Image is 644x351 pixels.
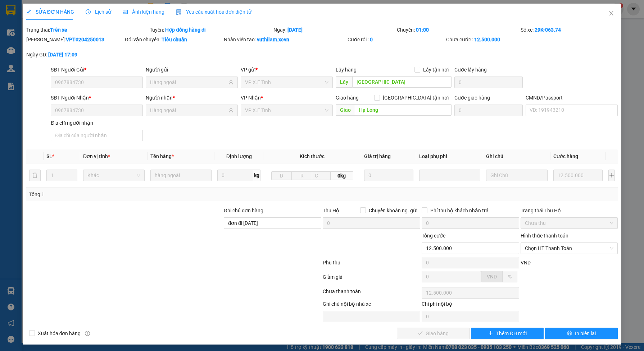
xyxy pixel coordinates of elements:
[312,171,331,180] input: C
[51,94,143,102] div: SĐT Người Nhận
[51,119,143,127] div: Địa chỉ người nhận
[525,243,614,254] span: Chọn HT Thanh Toán
[245,77,328,88] span: VP X.E Tỉnh
[364,170,413,181] input: 0
[300,153,325,159] span: Kích thước
[521,260,531,265] span: VND
[162,37,187,42] b: Tiêu chuẩn
[396,26,520,34] div: Chuyến:
[241,95,261,101] span: VP Nhận
[85,331,90,336] span: info-circle
[355,104,452,116] input: Dọc đường
[66,37,104,42] b: VPT0204250013
[146,94,238,102] div: Người nhận
[86,9,91,14] span: clock-circle
[521,207,618,214] div: Trạng thái Thu Hộ
[370,37,373,42] b: 0
[397,328,470,339] button: checkGiao hàng
[176,9,182,15] img: icon
[323,300,420,311] div: Ghi chú nội bộ nhà xe
[125,36,222,43] div: Gói vận chuyển:
[422,300,519,311] div: Chi phí nội bộ
[535,27,561,33] b: 29K-063.74
[471,328,544,339] button: plusThêm ĐH mới
[366,207,420,214] span: Chuyển khoản ng. gửi
[86,9,111,15] span: Lịch sử
[29,170,41,181] button: delete
[545,328,618,339] button: printerIn biên lai
[51,130,143,141] input: Địa chỉ của người nhận
[525,218,614,228] span: Chưa thu
[364,153,391,159] span: Giá trị hàng
[348,36,445,43] div: Cước rồi :
[165,27,206,33] b: Hợp đồng hàng đi
[224,217,321,229] input: Ghi chú đơn hàng
[146,66,238,74] div: Người gửi
[150,78,227,86] input: Tên người gửi
[323,208,339,213] span: Thu Hộ
[26,9,31,14] span: edit
[336,67,357,73] span: Lấy hàng
[241,66,333,74] div: VP gửi
[496,329,527,337] span: Thêm ĐH mới
[331,171,353,180] span: 0kg
[35,329,84,337] span: Xuất hóa đơn hàng
[520,26,619,34] div: Số xe:
[454,77,523,88] input: Cước lấy hàng
[486,170,548,181] input: Ghi Chú
[575,329,596,337] span: In biên lai
[273,26,396,34] div: Ngày:
[483,149,550,163] th: Ghi chú
[322,273,421,286] div: Giảm giá
[416,149,484,163] th: Loại phụ phí
[150,170,212,181] input: VD: Bàn, Ghế
[150,153,174,159] span: Tên hàng
[176,9,252,15] span: Yêu cầu xuất hóa đơn điện tử
[257,37,289,42] b: vuthilam.xevn
[224,208,263,213] label: Ghi chú đơn hàng
[487,274,497,280] span: VND
[336,95,359,101] span: Giao hàng
[51,66,143,74] div: SĐT Người Gửi
[245,105,328,116] span: VP X.E Tỉnh
[26,36,124,43] div: [PERSON_NAME]:
[26,51,124,59] div: Ngày GD:
[601,4,621,24] button: Close
[336,104,355,116] span: Giao
[526,94,618,102] div: CMND/Passport
[123,9,164,15] span: Ảnh kiện hàng
[454,67,487,73] label: Cước lấy hàng
[271,171,292,180] input: D
[253,170,260,181] span: kg
[291,171,312,180] input: R
[380,94,452,102] span: [GEOGRAPHIC_DATA] tận nơi
[150,106,227,114] input: Tên người nhận
[287,27,303,33] b: [DATE]
[352,76,452,88] input: Dọc đường
[422,233,445,239] span: Tổng cước
[420,66,452,74] span: Lấy tận nơi
[50,27,67,33] b: Trên xe
[228,80,233,85] span: user
[474,37,500,42] b: 12.500.000
[416,27,429,33] b: 01:00
[608,170,615,181] button: plus
[26,9,74,15] span: SỬA ĐƠN HÀNG
[26,26,149,34] div: Trạng thái:
[553,153,578,159] span: Cước hàng
[322,259,421,271] div: Phụ thu
[508,274,512,280] span: %
[427,207,491,214] span: Phí thu hộ khách nhận trả
[521,233,568,239] label: Hình thức thanh toán
[83,153,110,159] span: Đơn vị tính
[48,52,77,57] b: [DATE] 17:09
[608,10,614,16] span: close
[553,170,603,181] input: 0
[149,26,272,34] div: Tuyến:
[228,108,233,113] span: user
[224,36,346,43] div: Nhân viên tạo:
[226,153,252,159] span: Định lượng
[454,105,523,116] input: Cước giao hàng
[567,331,572,336] span: printer
[123,9,128,14] span: picture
